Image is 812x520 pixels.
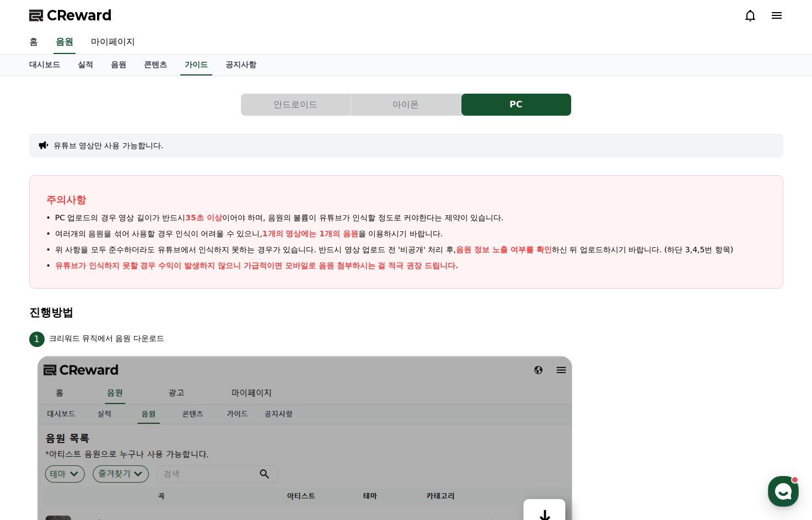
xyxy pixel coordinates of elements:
span: 음원 정보 노출 여부를 확인 [456,245,552,254]
a: 홈 [20,31,47,54]
a: 음원 [102,55,135,75]
button: 안드로이드 [241,94,351,116]
span: CReward [47,7,112,24]
a: 아이폰 [351,94,461,116]
a: 공지사항 [217,55,265,75]
h4: 진행방법 [29,306,783,318]
a: 실적 [69,55,102,75]
a: CReward [29,7,112,24]
p: 유튜브가 인식하지 못할 경우 수익이 발생하지 않으니 가급적이면 모바일로 음원 첨부하시는 걸 적극 권장 드립니다. [55,260,459,272]
a: 마이페이지 [82,31,144,54]
a: 대시보드 [20,55,69,75]
span: 1 [29,332,45,347]
span: 35초 이상 [185,213,222,222]
span: 위 사항을 모두 준수하더라도 유튜브에서 인식하지 못하는 경우가 있습니다. 반드시 영상 업로드 전 '비공개' 처리 후, 하신 뒤 업로드하시기 바랍니다. (하단 3,4,5번 항목) [55,244,734,256]
a: 음원 [53,31,76,54]
span: PC 업로드의 경우 영상 길이가 반드시 이어야 하며, 음원의 볼륨이 유튜브가 인식할 정도로 커야한다는 제약이 있습니다. [55,212,504,224]
a: 가이드 [180,55,212,75]
p: 주의사항 [46,192,766,208]
span: 1개의 영상에는 1개의 음원 [262,229,358,238]
p: 크리워드 뮤직에서 음원 다운로드 [49,333,164,344]
a: 안드로이드 [241,94,351,116]
span: 여러개의 음원을 섞어 사용할 경우 인식이 어려울 수 있으니, 을 이용하시기 바랍니다. [55,228,443,240]
button: 아이폰 [351,94,461,116]
button: PC [461,94,571,116]
a: 콘텐츠 [135,55,176,75]
button: 유튜브 영상만 사용 가능합니다. [53,140,164,151]
a: PC [461,94,572,116]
